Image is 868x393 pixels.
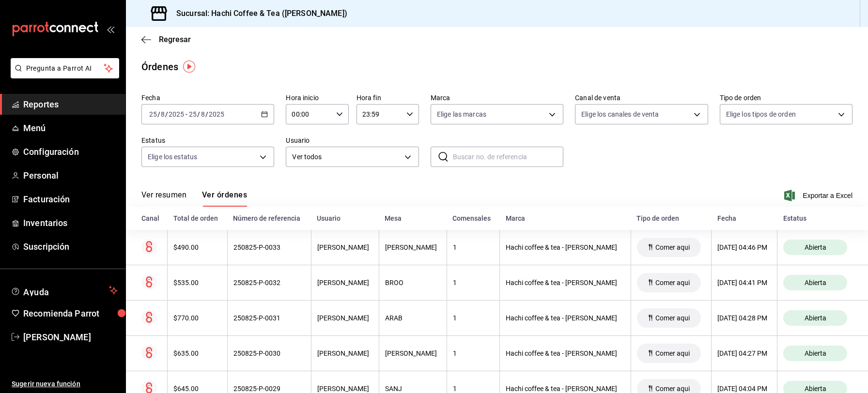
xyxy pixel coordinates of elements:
[141,137,274,144] label: Estatus
[23,307,118,320] span: Recomienda Parrot
[717,279,771,287] div: [DATE] 04:41 PM
[141,190,186,207] button: Ver resumen
[575,94,708,101] label: Canal de venta
[651,314,694,322] span: Comer aqui
[141,60,178,74] div: Órdenes
[286,137,418,144] label: Usuario
[453,385,494,393] div: 1
[786,190,852,201] span: Exportar a Excel
[783,214,852,222] div: Estatus
[23,145,118,158] span: Configuración
[26,63,104,74] span: Pregunta a Parrot AI
[23,216,118,229] span: Inventarios
[23,331,118,344] span: [PERSON_NAME]
[581,109,659,119] span: Elige los canales de venta
[431,94,563,101] label: Marca
[11,58,119,78] button: Pregunta a Parrot AI
[188,110,197,118] input: --
[356,94,419,101] label: Hora fin
[233,214,305,222] div: Número de referencia
[201,110,205,118] input: --
[197,110,200,118] span: /
[173,243,221,251] div: $490.00
[183,60,195,73] img: Tooltip marker
[651,385,694,393] span: Comer aqui
[233,314,305,322] div: 250825-P-0031
[651,243,694,251] span: Comer aqui
[385,214,441,222] div: Mesa
[717,349,771,357] div: [DATE] 04:27 PM
[23,240,118,253] span: Suscripción
[7,70,119,80] a: Pregunta a Parrot AI
[801,385,830,393] span: Abierta
[453,279,494,287] div: 1
[726,109,796,119] span: Elige los tipos de orden
[506,349,625,357] div: Hachi coffee & tea - [PERSON_NAME]
[286,94,348,101] label: Hora inicio
[317,279,373,287] div: [PERSON_NAME]
[506,214,625,222] div: Marca
[173,279,221,287] div: $535.00
[506,385,625,393] div: Hachi coffee & tea - [PERSON_NAME]
[149,110,157,118] input: --
[317,243,373,251] div: [PERSON_NAME]
[717,385,771,393] div: [DATE] 04:04 PM
[168,110,185,118] input: ----
[208,110,225,118] input: ----
[317,385,373,393] div: [PERSON_NAME]
[385,279,441,287] div: BROO
[385,385,441,393] div: SANJ
[385,314,441,322] div: ARAB
[23,169,118,182] span: Personal
[801,279,830,287] span: Abierta
[453,349,494,357] div: 1
[801,349,830,357] span: Abierta
[317,314,373,322] div: [PERSON_NAME]
[165,110,168,118] span: /
[202,190,247,207] button: Ver órdenes
[717,314,771,322] div: [DATE] 04:28 PM
[12,379,118,389] span: Sugerir nueva función
[233,349,305,357] div: 250825-P-0030
[317,214,373,222] div: Usuario
[801,243,830,251] span: Abierta
[233,243,305,251] div: 250825-P-0033
[651,279,694,287] span: Comer aqui
[717,214,772,222] div: Fecha
[148,152,197,162] span: Elige los estatus
[173,349,221,357] div: $635.00
[506,314,625,322] div: Hachi coffee & tea - [PERSON_NAME]
[141,94,274,101] label: Fecha
[317,349,373,357] div: [PERSON_NAME]
[186,110,187,118] span: -
[453,147,563,166] input: Buscar no. de referencia
[717,243,771,251] div: [DATE] 04:46 PM
[23,121,118,135] span: Menú
[506,243,625,251] div: Hachi coffee & tea - [PERSON_NAME]
[452,214,494,222] div: Comensales
[292,152,401,162] span: Ver todos
[173,214,221,222] div: Total de orden
[720,94,852,101] label: Tipo de orden
[159,35,191,44] span: Regresar
[160,110,165,118] input: --
[801,314,830,322] span: Abierta
[141,190,247,207] div: navigation tabs
[453,314,494,322] div: 1
[173,314,221,322] div: $770.00
[453,243,494,251] div: 1
[107,25,114,33] button: open_drawer_menu
[23,98,118,111] span: Reportes
[506,279,625,287] div: Hachi coffee & tea - [PERSON_NAME]
[23,285,105,296] span: Ayuda
[141,214,162,222] div: Canal
[157,110,160,118] span: /
[636,214,706,222] div: Tipo de orden
[437,109,486,119] span: Elige las marcas
[141,35,191,44] button: Regresar
[651,349,694,357] span: Comer aqui
[205,110,208,118] span: /
[23,193,118,206] span: Facturación
[233,279,305,287] div: 250825-P-0032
